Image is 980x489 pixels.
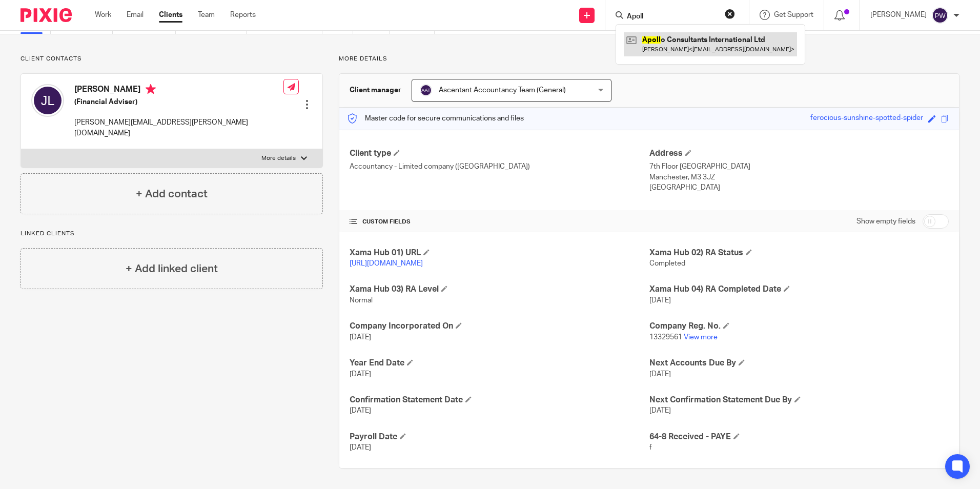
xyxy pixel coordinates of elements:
[350,395,649,405] h4: Confirmation Statement Date
[350,444,371,451] span: [DATE]
[350,297,373,304] span: Normal
[350,248,649,258] h4: Xama Hub 01) URL
[21,230,323,238] p: Linked clients
[684,334,718,341] a: View more
[649,432,949,442] h4: 64-8 Received - PAYE
[21,8,72,22] img: Pixie
[350,358,649,369] h4: Year End Date
[159,10,182,20] a: Clients
[350,260,423,267] a: [URL][DOMAIN_NAME]
[95,10,111,20] a: Work
[725,9,735,19] button: Clear
[21,55,323,63] p: Client contacts
[230,10,256,20] a: Reports
[339,55,959,63] p: More details
[649,297,671,304] span: [DATE]
[649,395,949,405] h4: Next Confirmation Statement Due By
[649,148,949,159] h4: Address
[649,284,949,295] h4: Xama Hub 04) RA Completed Date
[810,113,923,125] div: ferocious-sunshine-spotted-spider
[350,321,649,332] h4: Company Incorporated On
[198,10,215,20] a: Team
[146,84,156,94] i: Primary
[649,444,652,451] span: f
[127,10,144,20] a: Email
[261,154,296,162] p: More details
[136,186,208,202] h4: + Add contact
[74,97,283,107] h5: (Financial Adviser)
[626,12,718,22] input: Search
[649,172,949,182] p: Manchester, M3 3JZ
[649,371,671,378] span: [DATE]
[649,248,949,258] h4: Xama Hub 02) RA Status
[420,84,432,96] img: svg%3E
[350,432,649,442] h4: Payroll Date
[350,334,371,341] span: [DATE]
[350,284,649,295] h4: Xama Hub 03) RA Level
[74,84,283,97] h4: [PERSON_NAME]
[31,84,64,117] img: svg%3E
[856,216,915,227] label: Show empty fields
[350,161,649,172] p: Accountancy - Limited company ([GEOGRAPHIC_DATA])
[126,261,218,277] h4: + Add linked client
[932,7,948,24] img: svg%3E
[649,334,682,341] span: 13329561
[870,10,927,20] p: [PERSON_NAME]
[350,85,401,95] h3: Client manager
[350,148,649,159] h4: Client type
[649,358,949,369] h4: Next Accounts Due By
[649,321,949,332] h4: Company Reg. No.
[649,260,685,267] span: Completed
[350,371,371,378] span: [DATE]
[350,218,649,226] h4: CUSTOM FIELDS
[649,182,949,193] p: [GEOGRAPHIC_DATA]
[439,87,566,94] span: Ascentant Accountancy Team (General)
[774,11,813,18] span: Get Support
[74,117,283,138] p: [PERSON_NAME][EMAIL_ADDRESS][PERSON_NAME][DOMAIN_NAME]
[649,407,671,414] span: [DATE]
[347,113,524,124] p: Master code for secure communications and files
[649,161,949,172] p: 7th Floor [GEOGRAPHIC_DATA]
[350,407,371,414] span: [DATE]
